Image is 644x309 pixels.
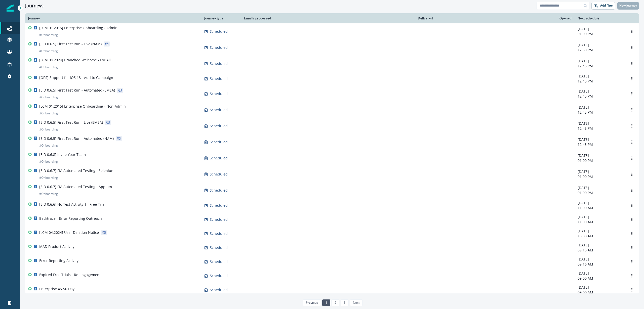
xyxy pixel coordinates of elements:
[25,269,639,283] a: Expired Free Trials - Re-engagementScheduled-[DATE]09:00 AMOptions
[39,104,126,109] p: [LCM 01.2015] Enterprise Onboarding - Non-Admin
[39,159,58,164] p: # Onboarding
[25,56,639,72] a: [LCM 04.2024] Branched Welcome - For All#OnboardingScheduled-[DATE]12:45 PMOptions
[578,290,622,295] p: 09:00 AM
[210,61,228,66] p: Scheduled
[578,42,622,48] p: [DATE]
[210,203,228,208] p: Scheduled
[578,190,622,195] p: 01:00 PM
[628,44,636,51] button: Options
[578,31,622,36] p: 01:00 PM
[578,59,622,64] p: [DATE]
[578,285,622,290] p: [DATE]
[578,121,622,126] p: [DATE]
[578,174,622,179] p: 01:00 PM
[210,172,228,177] p: Scheduled
[39,95,58,100] p: # Onboarding
[578,169,622,174] p: [DATE]
[578,79,622,84] p: 12:45 PM
[628,286,636,294] button: Options
[210,259,228,264] p: Scheduled
[39,168,114,173] p: [EID 0.6.7] FM Automated Testing - Selenium
[578,48,622,53] p: 12:50 PM
[628,138,636,146] button: Options
[578,200,622,205] p: [DATE]
[39,175,58,180] p: # Onboarding
[242,16,271,20] div: Emails processed
[578,214,622,219] p: [DATE]
[210,273,228,278] p: Scheduled
[39,111,58,116] p: # Onboarding
[628,154,636,162] button: Options
[25,241,639,255] a: MAD Product ActivityScheduled-[DATE]09:15 AMOptions
[210,156,228,161] p: Scheduled
[628,202,636,209] button: Options
[578,271,622,276] p: [DATE]
[210,107,228,112] p: Scheduled
[578,26,622,31] p: [DATE]
[600,4,613,7] p: Add filter
[39,191,58,196] p: # Onboarding
[25,86,639,102] a: [EID 0.6.5] First Test Run - Automated (EMEA)#OnboardingScheduled-[DATE]12:45 PMOptions
[210,287,228,292] p: Scheduled
[39,75,113,80] p: [OPS] Support for iOS 18 - Add to Campaign
[39,25,117,30] p: [LCM 01.2015] Enterprise Onboarding - Admin
[39,286,74,291] p: Enterprise 45-90 Day
[210,217,228,222] p: Scheduled
[578,64,622,69] p: 12:45 PM
[578,105,622,110] p: [DATE]
[578,126,622,131] p: 12:45 PM
[628,170,636,178] button: Options
[628,258,636,266] button: Options
[578,153,622,158] p: [DATE]
[578,142,622,147] p: 12:45 PM
[39,230,99,235] p: [LCM 04.2024] User Deletion Notice
[39,49,58,54] p: # Onboarding
[210,231,228,236] p: Scheduled
[25,150,639,166] a: [EID 0.6.8] Invite Your Team#OnboardingScheduled-[DATE]01:00 PMOptions
[628,90,636,98] button: Options
[25,198,639,212] a: [EID 0.6.6] No Test Activity 1 - Free TrialScheduled-[DATE]11:00 AMOptions
[25,212,639,227] a: Backtrace - Error Reporting OutreachScheduled-[DATE]11:00 AMOptions
[28,16,198,20] div: Journey
[25,166,639,182] a: [EID 0.6.7] FM Automated Testing - Selenium#OnboardingScheduled-[DATE]01:00 PMOptions
[25,118,639,134] a: [EID 0.6.5] First Test Run - Live (EMEA)#OnboardingScheduled-[DATE]12:45 PMOptions
[25,102,639,118] a: [LCM 01.2015] Enterprise Onboarding - Non-Admin#OnboardingScheduled-[DATE]12:45 PMOptions
[578,243,622,248] p: [DATE]
[578,257,622,262] p: [DATE]
[39,244,74,249] p: MAD Product Activity
[277,16,433,20] div: Delivered
[210,188,228,193] p: Scheduled
[39,65,58,70] p: # Onboarding
[39,258,78,263] p: Error Reporting Activity
[578,229,622,234] p: [DATE]
[25,39,639,56] a: [EID 0.6.5] First Test Run - Live (NAM)#OnboardingScheduled-[DATE]12:50 PMOptions
[628,28,636,35] button: Options
[210,245,228,250] p: Scheduled
[628,122,636,130] button: Options
[322,299,330,306] a: Page 1 is your current page
[39,32,58,37] p: # Onboarding
[578,158,622,163] p: 01:00 PM
[619,4,637,7] p: New journey
[39,143,58,148] p: # Onboarding
[578,234,622,239] p: 10:00 AM
[628,75,636,82] button: Options
[628,60,636,67] button: Options
[578,16,622,20] div: Next schedule
[39,184,112,189] p: [EID 0.6.7] FM Automated Testing - Appium
[578,276,622,281] p: 09:00 AM
[591,2,615,10] button: Add filter
[628,230,636,237] button: Options
[578,185,622,190] p: [DATE]
[39,127,58,132] p: # Onboarding
[578,262,622,267] p: 09:16 AM
[332,299,339,306] a: Page 2
[210,29,228,34] p: Scheduled
[210,76,228,81] p: Scheduled
[578,74,622,79] p: [DATE]
[628,244,636,251] button: Options
[302,299,363,306] ul: Pagination
[39,216,102,221] p: Backtrace - Error Reporting Outreach
[7,5,14,12] img: Inflection
[617,2,639,10] button: New journey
